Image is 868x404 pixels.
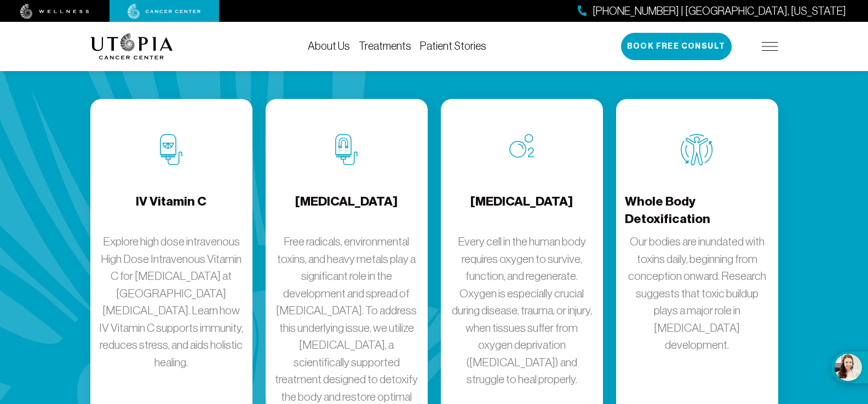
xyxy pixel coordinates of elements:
[90,33,173,60] img: logo
[625,193,769,229] h4: Whole Body Detoxification
[593,3,846,19] span: [PHONE_NUMBER] | [GEOGRAPHIC_DATA], [US_STATE]
[99,233,244,371] p: Explore high dose intravenous High Dose Intravenous Vitamin C for [MEDICAL_DATA] at [GEOGRAPHIC_D...
[359,40,411,52] a: Treatments
[762,42,778,51] img: icon-hamburger
[681,134,713,166] img: Whole Body Detoxification
[625,233,769,354] p: Our bodies are inundated with toxins daily, beginning from conception onward. Research suggests t...
[450,233,594,388] p: Every cell in the human body requires oxygen to survive, function, and regenerate. Oxygen is espe...
[295,193,398,229] h4: [MEDICAL_DATA]
[335,134,358,165] img: Chelation Therapy
[128,4,201,19] img: cancer center
[308,40,350,52] a: About Us
[578,3,846,19] a: [PHONE_NUMBER] | [GEOGRAPHIC_DATA], [US_STATE]
[470,193,573,229] h4: [MEDICAL_DATA]
[20,4,89,19] img: wellness
[621,33,732,60] button: Book Free Consult
[509,134,534,158] img: Oxygen Therapy
[420,40,486,52] a: Patient Stories
[160,134,182,165] img: IV Vitamin C
[136,193,206,229] h4: IV Vitamin C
